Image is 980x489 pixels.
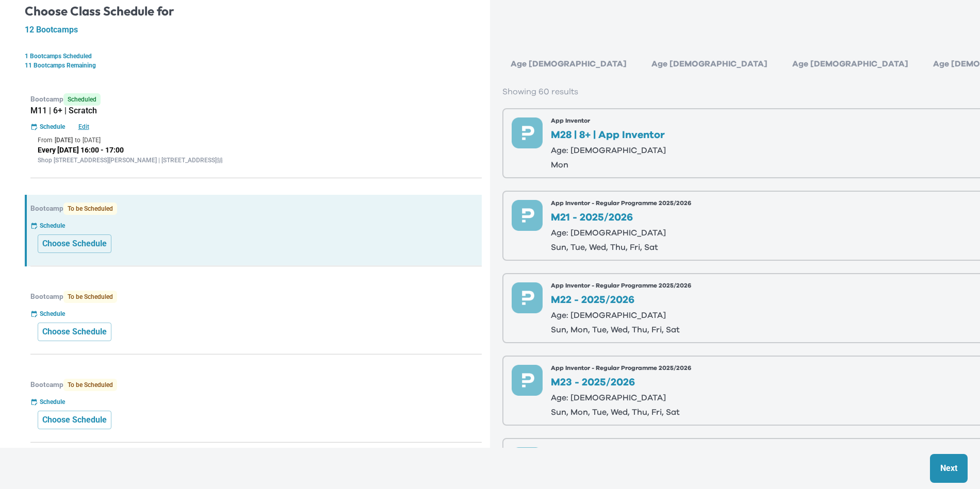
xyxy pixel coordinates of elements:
span: To be Scheduled [63,291,117,303]
span: Scheduled [63,93,101,106]
h5: M11 | 6+ | Scratch [30,106,482,116]
h5: 12 Bootcamps [25,25,482,35]
p: Schedule [40,221,65,230]
span: To be Scheduled [63,203,117,215]
button: Edit [67,122,100,131]
div: Age [DEMOGRAPHIC_DATA] [784,54,917,74]
p: From [38,136,53,145]
p: Shop [STREET_ADDRESS][PERSON_NAME] | [STREET_ADDRESS]舖 [38,156,475,165]
p: Next [940,462,957,475]
button: Choose Schedule [38,234,111,253]
p: App Inventor [551,117,666,124]
h4: Choose Class Schedule for [25,4,482,19]
p: Schedule [40,122,65,131]
p: Age: [DEMOGRAPHIC_DATA] [551,394,691,402]
img: preface-course-icon [512,282,543,313]
p: App Inventor - Regular Programme 2025/2026 [551,282,691,289]
p: 1 Bootcamps Scheduled [25,52,482,61]
p: 11 Bootcamps Remaining [25,61,482,70]
img: preface-course-icon [512,200,543,231]
p: Bootcamp [30,291,482,303]
p: Bootcamp [30,203,482,215]
img: preface-course-icon [512,365,543,396]
p: M23 - 2025/2026 [551,377,691,387]
button: Next [930,454,968,483]
p: sun, tue, wed, thu, fri, sat [551,243,691,251]
img: preface-course-icon [512,117,543,148]
p: to [75,136,80,145]
p: Every [DATE] 16:00 - 17:00 [38,145,475,156]
button: Choose Schedule [38,323,111,341]
p: M28 | 8+ | App Inventor [551,130,666,140]
p: M21 - 2025/2026 [551,212,691,223]
p: mon [551,161,666,169]
p: Choose Schedule [42,238,107,250]
button: Choose Schedule [38,411,111,429]
p: [DATE] [55,136,73,145]
p: Age: [DEMOGRAPHIC_DATA] [551,146,666,155]
p: Bootcamp [30,379,482,391]
p: [DATE] [83,136,101,145]
p: App Inventor - Regular Programme 2025/2026 [551,200,691,206]
p: Choose Schedule [42,414,107,426]
div: Age [DEMOGRAPHIC_DATA] [502,54,635,74]
p: sun, mon, tue, wed, thu, fri, sat [551,408,691,416]
p: Choose Schedule [42,326,107,338]
p: M22 - 2025/2026 [551,295,691,305]
p: Schedule [40,397,65,407]
div: Age [DEMOGRAPHIC_DATA] [643,54,776,74]
p: Bootcamp [30,93,482,106]
p: sun, mon, tue, wed, thu, fri, sat [551,326,691,334]
p: App Inventor - Regular Programme 2025/2026 [551,365,691,371]
span: To be Scheduled [63,379,117,391]
p: Age: [DEMOGRAPHIC_DATA] [551,229,691,237]
p: Schedule [40,309,65,318]
p: Age: [DEMOGRAPHIC_DATA] [551,311,691,319]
